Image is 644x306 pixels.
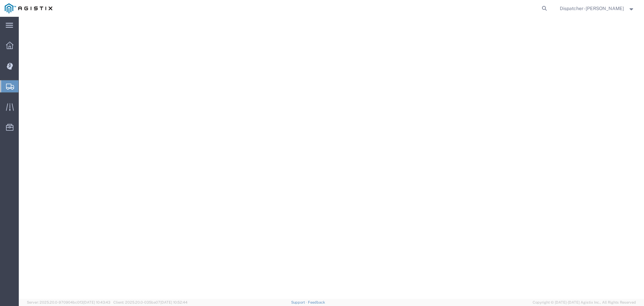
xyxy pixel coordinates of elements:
iframe: FS Legacy Container [19,17,644,299]
span: Client: 2025.20.0-035ba07 [113,300,187,304]
a: Support [291,300,308,304]
span: Dispatcher - Surinder Athwal [560,5,624,12]
span: Copyright © [DATE]-[DATE] Agistix Inc., All Rights Reserved [533,300,636,305]
img: logo [5,3,52,13]
span: [DATE] 10:43:43 [83,300,110,304]
button: Dispatcher - [PERSON_NAME] [559,4,635,12]
span: Server: 2025.20.0-970904bc0f3 [27,300,110,304]
span: [DATE] 10:52:44 [160,300,187,304]
a: Feedback [308,300,325,304]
